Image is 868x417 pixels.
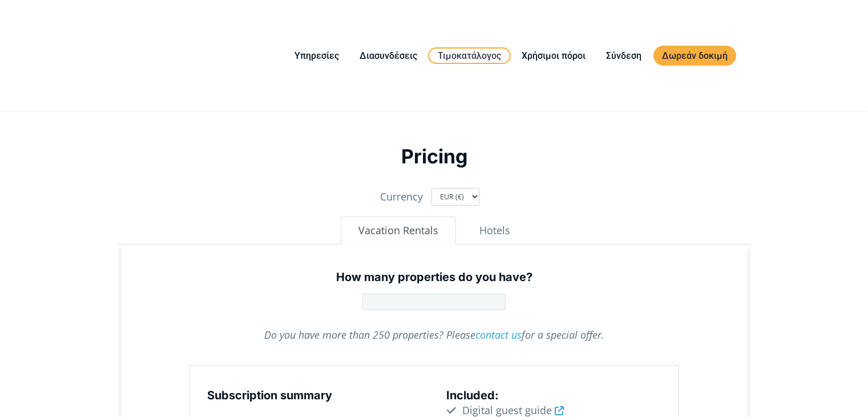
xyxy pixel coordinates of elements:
[475,328,522,342] a: contact us
[121,143,748,170] h2: Pricing
[189,327,679,343] p: Do you have more than 250 properties? Please for a special offer.
[189,270,679,284] h5: How many properties do you have?
[286,49,348,63] a: Υπηρεσίες
[351,49,426,63] a: Διασυνδέσεις
[380,189,423,205] label: Currency
[513,49,594,63] a: Χρήσιμοι πόροι
[446,388,661,403] h5: :
[446,388,495,402] span: Included
[341,216,456,244] button: Vacation Rentals
[653,46,736,66] a: Δωρεάν δοκιμή
[597,49,650,63] a: Σύνδεση
[462,216,528,244] button: Hotels
[428,47,511,64] a: Τιμοκατάλογος
[207,388,422,403] h5: Subscription summary
[462,403,552,417] span: Digital guest guide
